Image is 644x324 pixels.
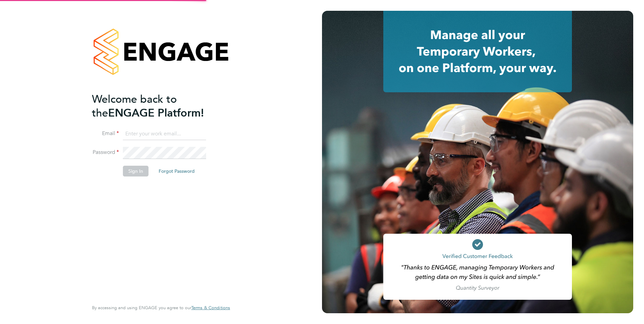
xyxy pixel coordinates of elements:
label: Password [92,149,119,156]
label: Email [92,130,119,137]
button: Forgot Password [153,166,200,176]
h2: ENGAGE Platform! [92,92,223,120]
span: Terms & Conditions [191,305,230,311]
a: Terms & Conditions [191,305,230,311]
span: Welcome back to the [92,93,177,120]
span: By accessing and using ENGAGE you agree to our [92,305,230,311]
button: Sign In [123,166,149,176]
input: Enter your work email... [123,128,206,140]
